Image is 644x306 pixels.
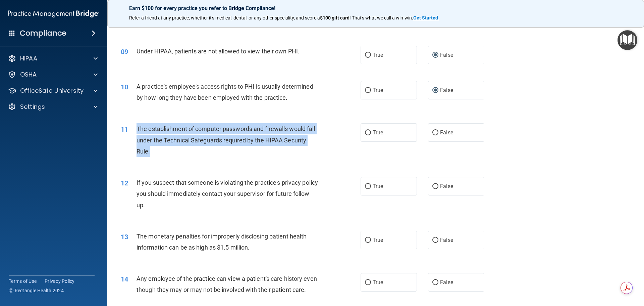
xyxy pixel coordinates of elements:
[9,287,64,294] span: Ⓒ Rectangle Health 2024
[413,15,439,20] a: Get Started
[8,71,98,79] a: OSHA
[432,238,438,243] input: False
[618,30,637,50] button: Open Resource Center
[432,88,438,93] input: False
[440,183,453,189] span: False
[20,71,37,79] p: OSHA
[121,48,128,56] span: 09
[8,103,98,111] a: Settings
[440,87,453,93] span: False
[432,53,438,58] input: False
[365,130,371,135] input: True
[20,87,84,95] p: OfficeSafe University
[129,5,622,11] p: Earn $100 for every practice you refer to Bridge Compliance!
[432,130,438,135] input: False
[121,125,128,133] span: 11
[365,238,371,243] input: True
[137,179,318,208] span: If you suspect that someone is violating the practice's privacy policy you should immediately con...
[9,278,37,285] a: Terms of Use
[137,125,315,155] span: The establishment of computer passwords and firewalls would fall under the Technical Safeguards r...
[8,54,98,62] a: HIPAA
[440,279,453,286] span: False
[137,233,307,251] span: The monetary penalties for improperly disclosing patient health information can be as high as $1....
[137,275,317,293] span: Any employee of the practice can view a patient's care history even though they may or may not be...
[373,52,383,58] span: True
[121,83,128,91] span: 10
[373,279,383,286] span: True
[320,15,350,20] strong: $100 gift card
[365,53,371,58] input: True
[8,7,99,20] img: PMB logo
[137,83,313,101] span: A practice's employee's access rights to PHI is usually determined by how long they have been emp...
[440,52,453,58] span: False
[413,15,438,20] strong: Get Started
[365,184,371,189] input: True
[20,54,37,62] p: HIPAA
[20,103,45,111] p: Settings
[137,48,300,55] span: Under HIPAA, patients are not allowed to view their own PHI.
[45,278,75,285] a: Privacy Policy
[440,237,453,243] span: False
[20,29,66,38] h4: Compliance
[432,280,438,285] input: False
[121,275,128,283] span: 14
[129,15,320,20] span: Refer a friend at any practice, whether it's medical, dental, or any other speciality, and score a
[365,88,371,93] input: True
[440,129,453,136] span: False
[121,233,128,241] span: 13
[8,87,98,95] a: OfficeSafe University
[350,15,413,20] span: ! That's what we call a win-win.
[365,280,371,285] input: True
[373,183,383,189] span: True
[373,129,383,136] span: True
[373,87,383,93] span: True
[121,179,128,187] span: 12
[432,184,438,189] input: False
[373,237,383,243] span: True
